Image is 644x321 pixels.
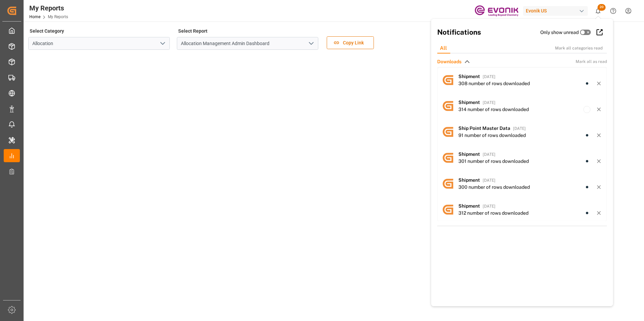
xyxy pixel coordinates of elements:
[437,147,458,168] img: avatar
[458,177,480,183] span: Shipment
[458,210,528,217] div: 312 number of rows downloaded
[458,132,526,139] div: 91 number of rows downloaded
[458,184,530,191] div: 300 number of rows downloaded
[458,158,529,165] div: 301 number of rows downloaded
[437,121,458,142] img: avatar
[157,38,167,49] button: open menu
[483,204,495,209] span: [DATE]
[590,3,606,19] button: show 20 new notifications
[327,36,374,49] button: Copy Link
[458,100,480,105] span: Shipment
[483,100,495,105] span: [DATE]
[483,74,495,79] span: [DATE]
[458,126,510,131] span: Ship Point Master Data
[475,5,518,17] img: Evonik-brand-mark-Deep-Purple-RGB.jpeg_1700498283.jpeg
[177,26,208,36] label: Select Report
[434,43,452,53] div: All
[483,152,495,157] span: [DATE]
[437,95,458,116] img: avatar
[458,151,480,157] span: Shipment
[29,3,68,13] div: My Reports
[28,37,170,50] input: Type to search/select
[437,93,607,119] a: avatarShipment[DATE]314 number of rows downloaded
[523,4,590,17] button: Evonik US
[28,26,65,36] label: Select Category
[437,145,607,171] a: avatarShipment[DATE]301 number of rows downloaded
[340,39,367,46] span: Copy Link
[458,106,529,113] div: 314 number of rows downloaded
[437,27,540,38] h2: Notifications
[437,171,607,197] a: avatarShipment[DATE]300 number of rows downloaded
[576,59,607,65] span: Mark all as read
[606,3,621,19] button: Help Center
[540,29,579,36] label: Only show unread
[513,126,526,131] span: [DATE]
[458,74,480,79] span: Shipment
[483,178,495,183] span: [DATE]
[598,4,606,11] span: 20
[29,14,40,19] a: Home
[458,203,480,209] span: Shipment
[437,58,461,65] span: Downloads
[306,38,316,49] button: open menu
[437,67,607,93] a: avatarShipment[DATE]308 number of rows downloaded
[437,197,607,222] a: avatarShipment[DATE]312 number of rows downloaded
[177,37,318,50] input: Type to search/select
[437,199,458,220] img: avatar
[437,69,458,91] img: avatar
[437,119,607,145] a: avatarShip Point Master Data[DATE]91 number of rows downloaded
[458,80,530,87] div: 308 number of rows downloaded
[437,173,458,194] img: avatar
[555,45,610,51] div: Mark all categories read
[523,6,588,16] div: Evonik US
